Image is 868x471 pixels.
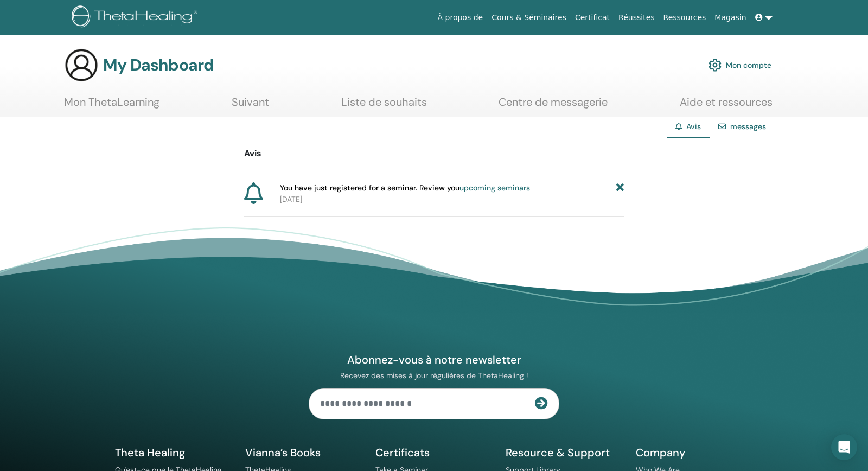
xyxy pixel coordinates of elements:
[831,434,857,460] div: Open Intercom Messenger
[375,445,493,460] h5: Certificats
[730,122,766,131] a: messages
[459,183,530,193] a: upcoming seminars
[506,445,623,460] h5: Resource & Support
[72,5,201,30] img: logo.png
[115,445,232,460] h5: Theta Healing
[659,8,711,28] a: Ressources
[487,8,571,28] a: Cours & Séminaires
[433,8,488,28] a: À propos de
[341,96,427,117] a: Liste de souhaits
[614,8,659,28] a: Réussites
[710,8,750,28] a: Magasin
[499,96,608,117] a: Centre de messagerie
[232,96,269,117] a: Suivant
[64,96,159,117] a: Mon ThetaLearning
[280,194,624,205] p: [DATE]
[680,96,773,117] a: Aide et ressources
[636,445,753,460] h5: Company
[103,55,214,75] h3: My Dashboard
[64,48,99,82] img: generic-user-icon.jpg
[571,8,614,28] a: Certificat
[245,445,362,460] h5: Vianna’s Books
[709,56,722,74] img: cog.svg
[309,353,559,367] h4: Abonnez-vous à notre newsletter
[309,371,559,380] p: Recevez des mises à jour régulières de ThetaHealing !
[280,182,530,194] span: You have just registered for a seminar. Review you
[244,147,624,160] p: Avis
[709,53,771,77] a: Mon compte
[686,122,701,131] span: Avis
